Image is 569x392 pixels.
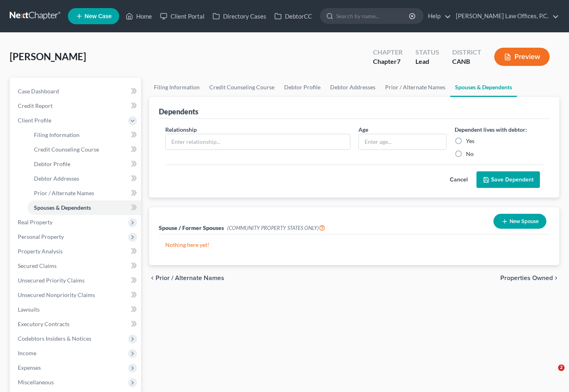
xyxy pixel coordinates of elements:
div: CANB [452,57,481,66]
span: Debtor Addresses [34,175,79,182]
span: New Case [84,13,112,19]
button: chevron_left Prior / Alternate Names [149,275,224,281]
a: Debtor Profile [279,78,325,97]
a: DebtorCC [270,9,316,23]
span: Real Property [18,219,53,226]
a: Filing Information [149,78,204,97]
a: Unsecured Nonpriority Claims [11,288,141,302]
span: Relationship [165,126,197,133]
a: Home [122,9,156,23]
label: Dependent lives with debtor: [455,125,527,134]
input: Search by name... [336,8,410,23]
i: chevron_left [149,275,156,281]
a: Debtor Profile [27,157,141,171]
span: Credit Counseling Course [34,146,99,153]
span: Case Dashboard [18,88,59,95]
a: Property Analysis [11,244,141,259]
a: Lawsuits [11,302,141,317]
span: [PERSON_NAME] [10,51,86,62]
div: Dependents [159,107,198,116]
p: Nothing here yet! [165,241,543,249]
span: Expenses [18,364,41,371]
span: Property Analysis [18,248,63,255]
a: Help [424,9,451,23]
div: Chapter [373,57,403,66]
a: Client Portal [156,9,209,23]
label: No [466,150,474,158]
span: Spouses & Dependents [34,204,91,211]
button: Preview [494,48,550,66]
a: Directory Cases [209,9,270,23]
span: Miscellaneous [18,379,54,386]
span: Credit Report [18,102,53,109]
span: 7 [397,57,400,65]
iframe: Intercom live chat [542,365,561,384]
span: Client Profile [18,117,51,124]
div: District [452,48,481,57]
span: Properties Owned [500,275,553,281]
span: Personal Property [18,233,64,240]
i: chevron_right [553,275,559,281]
a: Spouses & Dependents [27,200,141,215]
a: Credit Counseling Course [204,78,279,97]
span: Prior / Alternate Names [34,190,94,196]
a: Case Dashboard [11,84,141,99]
div: Status [415,48,439,57]
label: Age [358,125,368,134]
span: Filing Information [34,131,80,138]
a: Credit Report [11,99,141,113]
a: Unsecured Priority Claims [11,273,141,288]
span: Secured Claims [18,262,57,269]
a: Debtor Addresses [325,78,380,97]
span: Unsecured Priority Claims [18,277,84,284]
span: Codebtors Insiders & Notices [18,335,91,342]
a: Spouses & Dependents [450,78,517,97]
span: Executory Contracts [18,320,70,327]
span: Debtor Profile [34,160,70,167]
span: Income [18,350,36,356]
span: Spouse / Former Spouses [159,224,224,231]
a: Filing Information [27,128,141,142]
a: Credit Counseling Course [27,142,141,157]
a: Debtor Addresses [27,171,141,186]
button: New Spouse [493,214,546,229]
input: Enter age... [359,134,447,150]
a: [PERSON_NAME] Law Offices, P.C. [452,9,559,23]
a: Executory Contracts [11,317,141,331]
button: Save Dependent [476,171,540,188]
span: Unsecured Nonpriority Claims [18,291,95,298]
a: Secured Claims [11,259,141,273]
span: Prior / Alternate Names [156,275,224,281]
div: Lead [415,57,439,66]
button: Cancel [441,172,476,188]
input: Enter relationship... [166,134,350,150]
a: Prior / Alternate Names [380,78,450,97]
a: Prior / Alternate Names [27,186,141,200]
label: Yes [466,137,474,145]
span: 2 [558,365,565,371]
span: Lawsuits [18,306,40,313]
span: (COMMUNITY PROPERTY STATES ONLY) [227,225,325,231]
div: Chapter [373,48,403,57]
button: Properties Owned chevron_right [500,275,559,281]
